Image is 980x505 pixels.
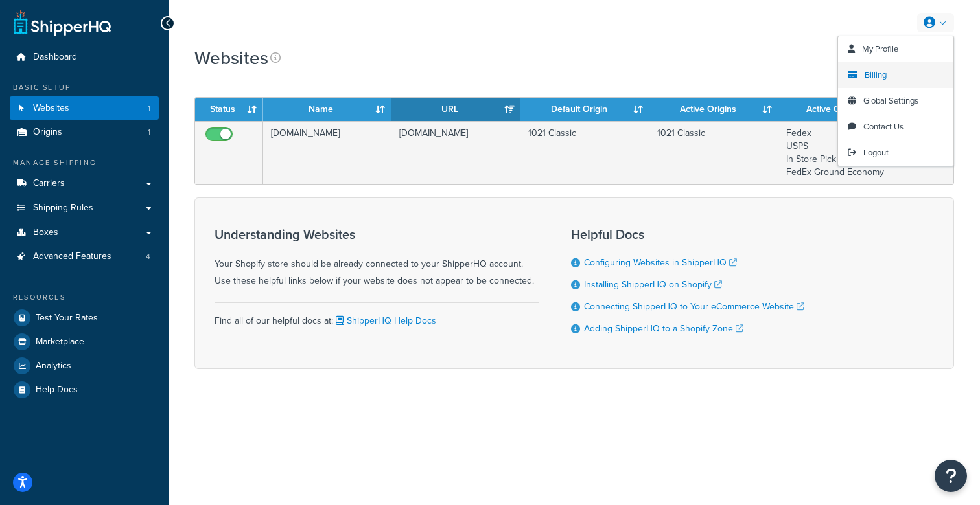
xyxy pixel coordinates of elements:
[649,121,778,184] td: 1021 Classic
[520,121,649,184] td: 1021 Classic
[10,172,159,196] a: Carriers
[584,300,804,313] a: Connecting ShipperHQ to Your eCommerce Website
[10,196,159,220] a: Shipping Rules
[10,96,159,120] a: Websites 1
[838,62,953,88] a: Billing
[10,120,159,144] li: Origins
[10,330,159,353] a: Marketplace
[391,121,520,184] td: [DOMAIN_NAME]
[195,98,263,121] th: Status: activate to sort column ascending
[838,88,953,114] a: Global Settings
[838,36,953,62] a: My Profile
[146,251,150,262] span: 4
[36,337,84,348] span: Marketplace
[863,120,904,133] span: Contact Us
[10,354,159,377] a: Analytics
[33,227,58,238] span: Boxes
[838,140,953,166] a: Logout
[778,121,907,184] td: Fedex USPS In Store Pickup FedEx Ground Economy
[10,292,159,303] div: Resources
[571,227,804,241] h3: Helpful Docs
[865,69,887,81] span: Billing
[863,95,918,107] span: Global Settings
[10,245,159,269] a: Advanced Features 4
[33,178,65,189] span: Carriers
[10,157,159,168] div: Manage Shipping
[584,322,743,335] a: Adding ShipperHQ to a Shopify Zone
[10,120,159,144] a: Origins 1
[862,43,898,55] span: My Profile
[263,98,392,121] th: Name: activate to sort column ascending
[10,45,159,69] a: Dashboard
[215,302,539,330] div: Find all of our helpful docs at:
[14,10,111,36] a: ShipperHQ Home
[33,251,111,262] span: Advanced Features
[333,314,436,328] a: ShipperHQ Help Docs
[215,227,539,289] div: Your Shopify store should be already connected to your ShipperHQ account. Use these helpful links...
[215,227,539,241] h3: Understanding Websites
[935,460,967,492] button: Open Resource Center
[10,306,159,330] a: Test Your Rates
[10,96,159,120] li: Websites
[33,103,69,114] span: Websites
[33,127,62,138] span: Origins
[10,221,159,245] a: Boxes
[10,82,159,93] div: Basic Setup
[649,98,778,121] th: Active Origins: activate to sort column ascending
[36,313,98,324] span: Test Your Rates
[778,98,907,121] th: Active Carriers: activate to sort column ascending
[863,146,889,159] span: Logout
[584,256,737,269] a: Configuring Websites in ShipperHQ
[148,103,150,114] span: 1
[263,121,392,184] td: [DOMAIN_NAME]
[520,98,649,121] th: Default Origin: activate to sort column ascending
[194,45,268,71] h1: Websites
[36,385,78,396] span: Help Docs
[10,245,159,269] li: Advanced Features
[36,361,71,372] span: Analytics
[33,52,77,63] span: Dashboard
[33,203,93,214] span: Shipping Rules
[10,378,159,401] a: Help Docs
[148,127,150,138] span: 1
[838,114,953,140] a: Contact Us
[584,278,722,291] a: Installing ShipperHQ on Shopify
[391,98,520,121] th: URL: activate to sort column ascending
